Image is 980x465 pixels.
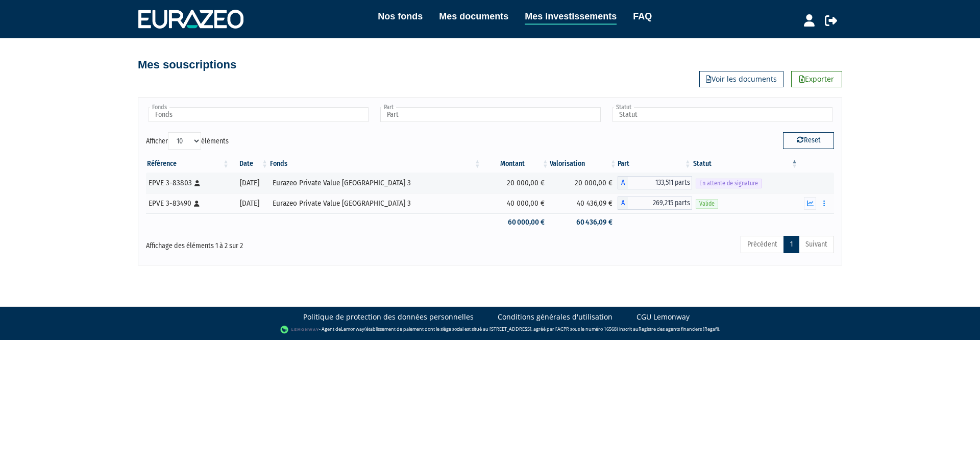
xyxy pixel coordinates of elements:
a: CGU Lemonway [636,312,690,322]
div: Eurazeo Private Value [GEOGRAPHIC_DATA] 3 [273,198,478,209]
div: EPVE 3-83803 [149,178,227,188]
div: EPVE 3-83490 [149,198,227,209]
td: 40 000,00 € [482,193,550,213]
img: 1732889491-logotype_eurazeo_blanc_rvb.png [138,10,243,28]
th: Statut : activer pour trier la colonne par ordre d&eacute;croissant [692,155,799,173]
td: 40 436,09 € [550,193,618,213]
td: 60 436,09 € [550,213,618,231]
a: Politique de protection des données personnelles [303,312,474,322]
div: A - Eurazeo Private Value Europe 3 [618,197,692,210]
i: [Français] Personne physique [194,180,200,186]
span: 133,511 parts [628,176,692,189]
td: 20 000,00 € [550,173,618,193]
span: Valide [696,199,718,209]
span: 269,215 parts [628,197,692,210]
div: [DATE] [234,178,265,188]
a: Lemonway [341,326,364,332]
th: Date: activer pour trier la colonne par ordre croissant [230,155,269,173]
i: [Français] Personne physique [194,201,200,207]
div: Eurazeo Private Value [GEOGRAPHIC_DATA] 3 [273,178,478,188]
a: Suivant [799,236,834,253]
a: Nos fonds [378,9,423,23]
a: Voir les documents [699,71,783,87]
span: En attente de signature [696,179,762,188]
a: Registre des agents financiers (Regafi) [639,326,719,332]
span: A [618,197,628,210]
td: 20 000,00 € [482,173,550,193]
a: Mes investissements [525,9,617,25]
button: Reset [783,132,834,149]
h4: Mes souscriptions [138,59,236,71]
div: [DATE] [234,198,265,209]
a: Mes documents [439,9,508,23]
a: 1 [783,236,799,253]
th: Référence : activer pour trier la colonne par ordre croissant [146,155,230,173]
div: - Agent de (établissement de paiement dont le siège social est situé au [STREET_ADDRESS], agréé p... [10,325,970,335]
th: Part: activer pour trier la colonne par ordre croissant [618,155,692,173]
select: Afficheréléments [168,132,201,150]
label: Afficher éléments [146,132,229,150]
th: Valorisation: activer pour trier la colonne par ordre croissant [550,155,618,173]
div: Affichage des éléments 1 à 2 sur 2 [146,235,424,251]
img: logo-lemonway.png [280,325,320,335]
a: Conditions générales d'utilisation [498,312,612,322]
a: Exporter [791,71,842,87]
th: Montant: activer pour trier la colonne par ordre croissant [482,155,550,173]
div: A - Eurazeo Private Value Europe 3 [618,176,692,189]
a: FAQ [633,9,652,23]
td: 60 000,00 € [482,213,550,231]
a: Précédent [741,236,784,253]
span: A [618,176,628,189]
th: Fonds: activer pour trier la colonne par ordre croissant [269,155,482,173]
